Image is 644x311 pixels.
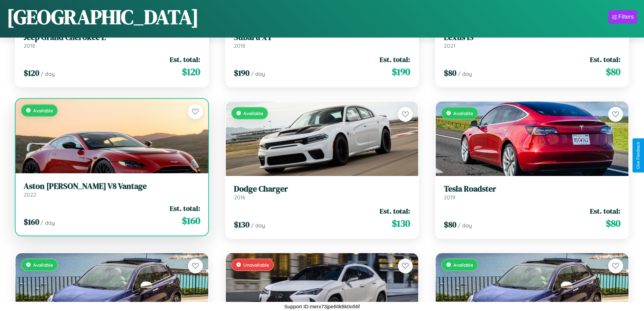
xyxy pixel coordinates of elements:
a: Jeep Grand Cherokee L2018 [24,32,200,49]
span: / day [41,219,55,226]
p: Support ID: merx73jpe60k8k0o56f [284,302,360,311]
h3: Dodge Charger [234,184,410,194]
a: Dodge Charger2016 [234,184,410,201]
span: Est. total: [590,206,620,216]
a: Subaru XT2018 [234,32,410,49]
a: Tesla Roadster2019 [444,184,620,201]
span: Est. total: [590,54,620,64]
span: / day [251,70,265,77]
span: $ 130 [234,219,249,230]
span: 2022 [24,191,36,198]
span: $ 130 [392,217,410,230]
span: Est. total: [380,54,410,64]
span: Available [33,108,53,113]
span: 2016 [234,194,245,201]
div: Filters [618,14,634,20]
span: $ 80 [606,65,620,79]
span: $ 160 [24,216,39,227]
span: Est. total: [170,203,200,213]
h3: Lexus IS [444,32,620,42]
span: $ 190 [234,67,249,79]
span: $ 160 [182,214,200,227]
a: Aston [PERSON_NAME] V8 Vantage2022 [24,181,200,198]
span: 2021 [444,42,455,49]
span: / day [458,222,472,229]
span: Available [453,262,473,268]
span: Available [33,262,53,268]
span: Est. total: [170,54,200,64]
h3: Tesla Roadster [444,184,620,194]
span: 2019 [444,194,455,201]
h1: [GEOGRAPHIC_DATA] [7,3,199,31]
h3: Aston [PERSON_NAME] V8 Vantage [24,181,200,191]
a: Lexus IS2021 [444,32,620,49]
span: / day [251,222,265,229]
button: Filters [609,10,637,24]
span: / day [458,70,472,77]
span: $ 190 [392,65,410,79]
span: $ 120 [182,65,200,79]
div: Give Feedback [636,142,641,169]
span: Available [243,110,263,116]
span: Est. total: [380,206,410,216]
h3: Subaru XT [234,32,410,42]
span: $ 120 [24,67,39,79]
span: Available [453,110,473,116]
span: $ 80 [444,67,456,79]
span: 2018 [24,42,35,49]
span: Unavailable [243,262,269,268]
span: $ 80 [444,219,456,230]
span: $ 80 [606,217,620,230]
h3: Jeep Grand Cherokee L [24,32,200,42]
span: / day [41,70,55,77]
span: 2018 [234,42,245,49]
